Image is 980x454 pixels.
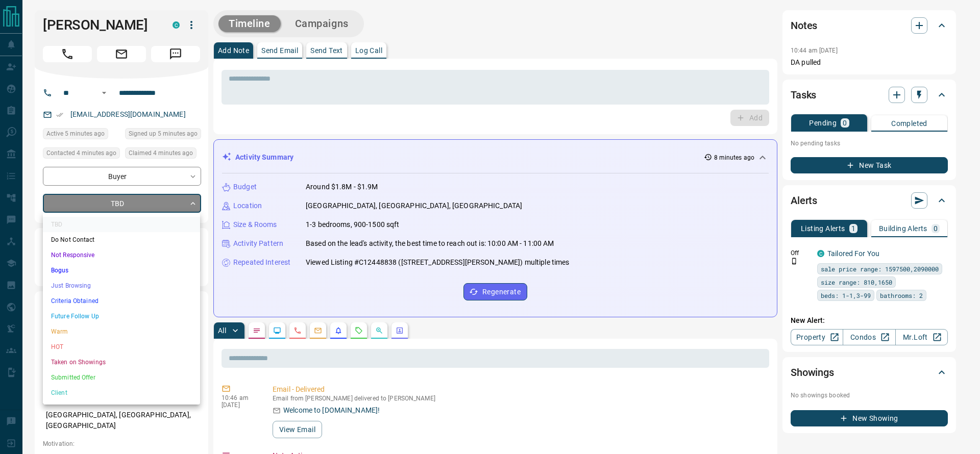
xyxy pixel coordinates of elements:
li: Just Browsing [43,278,200,293]
li: Taken on Showings [43,355,200,370]
li: Criteria Obtained [43,293,200,309]
li: Not Responsive [43,247,200,263]
li: Bogus [43,263,200,278]
li: Warm [43,324,200,339]
li: Submitted Offer [43,370,200,385]
li: HOT [43,339,200,355]
li: Future Follow Up [43,309,200,324]
li: Client [43,385,200,400]
li: Do Not Contact [43,232,200,247]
